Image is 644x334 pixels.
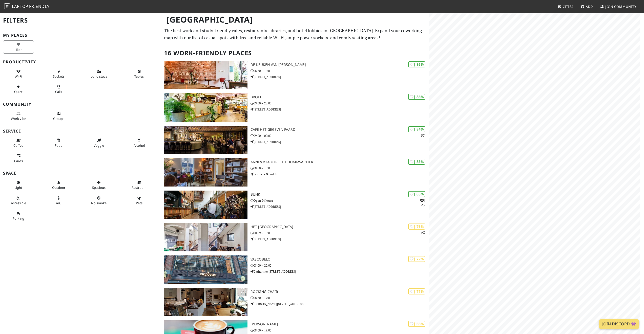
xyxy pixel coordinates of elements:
a: Cities [556,2,575,11]
span: Add [586,4,593,9]
p: 08:00 – 20:00 [251,263,429,268]
button: Groups [43,109,74,123]
button: Wi-Fi [3,67,34,81]
button: Light [3,178,34,192]
span: Air conditioned [56,201,61,205]
a: Vascobelo | 72% Vascobelo 08:00 – 20:00 Catharijne [STREET_ADDRESS] [161,255,429,284]
div: | 66% [408,321,425,327]
span: Stable Wi-Fi [15,74,22,79]
img: Anne&Max Utrecht Domkwartier [164,158,247,187]
img: BROEI [164,93,247,122]
a: LaptopFriendly LaptopFriendly [4,2,50,11]
span: Coffee [13,143,23,148]
button: Food [43,136,74,150]
h3: BUNK [251,192,429,197]
button: Veggie [84,136,114,150]
div: | 76% [408,224,425,229]
button: Accessible [3,194,34,207]
div: | 83% [408,159,425,164]
p: 09:00 – 00:00 [251,133,429,138]
button: Quiet [3,83,34,96]
h3: Rocking Chair [251,290,429,294]
h3: Productivity [3,60,158,64]
button: Alcohol [124,136,155,150]
span: Alcohol [134,143,145,148]
div: | 84% [408,126,425,132]
h3: Vascobelo [251,257,429,262]
span: Pet friendly [136,201,142,205]
button: Tables [124,67,155,81]
span: Join Community [605,4,636,9]
h3: Het [GEOGRAPHIC_DATA] [251,225,429,229]
span: Parking [13,216,24,221]
p: The best work and study-friendly cafes, restaurants, libraries, and hotel lobbies in [GEOGRAPHIC_... [164,27,426,42]
span: Laptop [12,4,28,9]
h3: Space [3,171,158,176]
span: Smoke free [91,201,107,205]
img: Het Huis Utrecht [164,223,247,251]
button: Calls [43,83,74,96]
p: 1 [421,133,425,138]
p: [PERSON_NAME][STREET_ADDRESS] [251,302,429,306]
h2: 16 Work-Friendly Places [164,45,426,61]
h1: [GEOGRAPHIC_DATA] [162,13,428,27]
p: 00:09 – 19:00 [251,231,429,235]
img: LaptopFriendly [4,3,10,9]
span: Quiet [14,89,23,94]
span: Outdoor area [52,185,65,190]
h3: Café Het Gegeven Paard [251,127,429,132]
p: [STREET_ADDRESS] [251,75,429,79]
div: | 72% [408,256,425,262]
a: Join Discord 👾 [599,319,639,329]
div: | 86% [408,94,425,100]
span: Restroom [132,185,147,190]
p: Catharijne [STREET_ADDRESS] [251,269,429,274]
p: Donkere Gaard 4 [251,172,429,177]
span: Group tables [53,116,64,121]
button: Work vibe [3,109,34,123]
span: Food [55,143,63,148]
a: BUNK | 83% 12 BUNK Open 24 hours [STREET_ADDRESS] [161,191,429,219]
p: [STREET_ADDRESS] [251,204,429,209]
h3: My Places [3,33,158,38]
a: Join Community [598,2,638,11]
h2: Filters [3,13,158,28]
span: People working [11,116,26,121]
a: Add [579,2,595,11]
span: Natural light [14,185,22,190]
span: Accessible [11,201,26,205]
h3: Anne&Max Utrecht Domkwartier [251,160,429,164]
p: 08:30 – 17:00 [251,295,429,300]
div: | 71% [408,288,425,294]
p: [STREET_ADDRESS] [251,107,429,112]
h3: De keuken van [PERSON_NAME] [251,63,429,67]
span: Work-friendly tables [134,74,144,79]
button: Pets [124,194,155,207]
a: BROEI | 86% BROEI 09:00 – 23:00 [STREET_ADDRESS] [161,93,429,122]
p: 08:30 – 16:00 [251,68,429,73]
p: 08:00 – 17:00 [251,328,429,333]
button: Long stays [84,67,114,81]
button: Spacious [84,178,114,192]
h3: Community [3,102,158,107]
p: Open 24 hours [251,198,429,203]
p: 09:00 – 23:00 [251,101,429,106]
h3: [PERSON_NAME] [251,322,429,326]
a: Het Huis Utrecht | 76% 1 Het [GEOGRAPHIC_DATA] 00:09 – 19:00 [STREET_ADDRESS] [161,223,429,251]
span: Video/audio calls [55,89,62,94]
p: 08:00 – 18:00 [251,166,429,171]
p: [STREET_ADDRESS] [251,139,429,144]
a: Rocking Chair | 71% Rocking Chair 08:30 – 17:00 [PERSON_NAME][STREET_ADDRESS] [161,288,429,316]
h3: Service [3,129,158,134]
span: Credit cards [14,159,23,163]
p: 1 2 [420,198,425,208]
p: 1 [421,230,425,235]
button: Parking [3,209,34,223]
button: Outdoor [43,178,74,192]
div: | 95% [408,61,425,67]
img: BUNK [164,191,247,219]
span: Power sockets [53,74,65,79]
img: De keuken van Thijs [164,61,247,89]
a: Café Het Gegeven Paard | 84% 1 Café Het Gegeven Paard 09:00 – 00:00 [STREET_ADDRESS] [161,126,429,154]
button: No smoke [84,194,114,207]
